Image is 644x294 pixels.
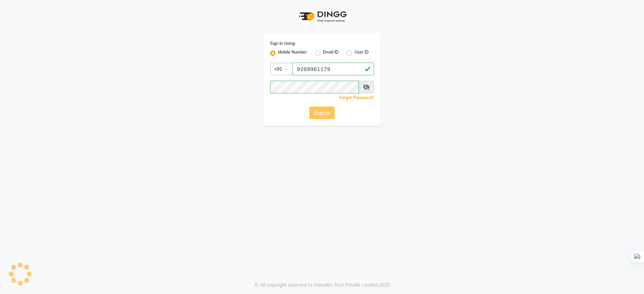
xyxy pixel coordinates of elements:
label: Sign In Using: [270,41,296,47]
input: Username [270,81,359,93]
label: User ID [355,49,369,57]
a: Forgot Password? [339,95,374,100]
label: Email ID [323,49,338,57]
img: logo1.svg [295,7,349,26]
label: Mobile Number [278,49,307,57]
input: Username [292,63,374,75]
